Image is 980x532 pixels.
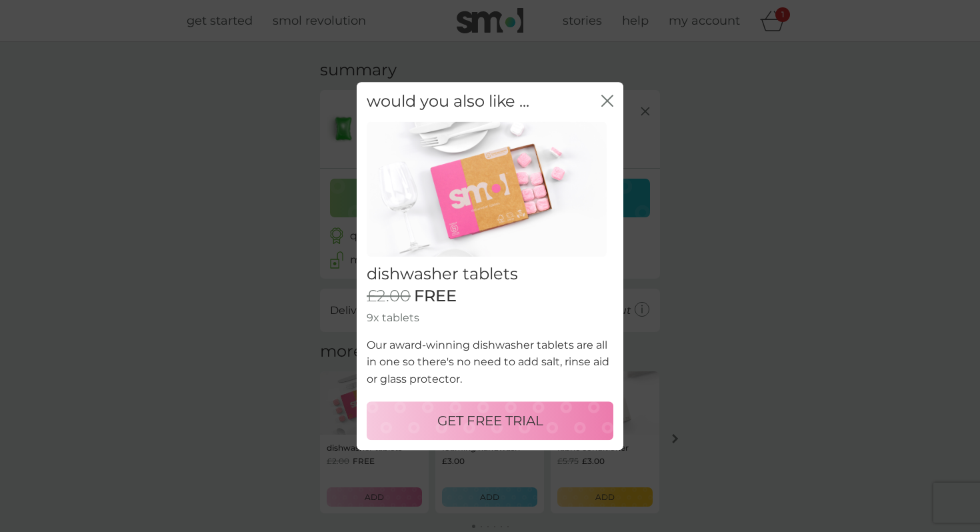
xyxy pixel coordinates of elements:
[367,401,613,440] button: GET FREE TRIAL
[367,92,529,111] h2: would you also like ...
[437,410,543,431] p: GET FREE TRIAL
[601,95,613,109] button: close
[367,337,613,388] p: Our award-winning dishwasher tablets are all in one so there's no need to add salt, rinse aid or ...
[367,265,613,284] h2: dishwasher tablets
[367,309,613,327] p: 9x tablets
[414,287,457,307] span: FREE
[367,287,411,307] span: £2.00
